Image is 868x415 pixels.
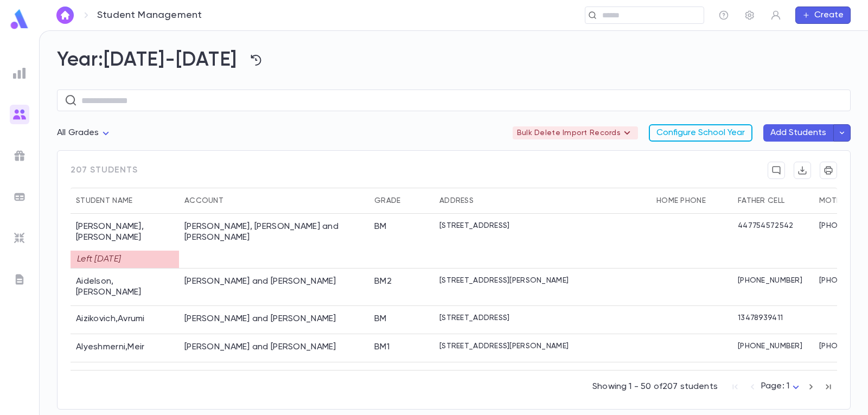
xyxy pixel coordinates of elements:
[592,381,718,392] p: Showing 1 - 50 of 207 students
[738,276,802,285] p: [PHONE_NUMBER]
[13,108,26,121] img: students_gradient.3b4df2a2b995ef5086a14d9e1675a5ee.svg
[434,188,651,214] div: Address
[76,188,132,214] div: Student Name
[439,314,509,322] p: [STREET_ADDRESS]
[761,382,789,391] span: Page: 1
[71,334,179,362] div: Alyeshmerni , Meir
[71,306,179,334] div: Aizikovich , Avrumi
[374,221,387,232] div: BM
[13,190,26,203] img: batches_grey.339ca447c9d9533ef1741baa751efc33.svg
[184,314,336,324] div: Aizikovich, Dov and Ester
[13,273,26,286] img: letters_grey.7941b92b52307dd3b8a917253454ce1c.svg
[439,221,509,230] p: [STREET_ADDRESS]
[649,124,752,142] button: Configure School Year
[439,188,474,214] div: Address
[374,342,390,353] div: BM1
[71,188,179,214] div: Student Name
[184,342,336,353] div: Alyeshmerni, Omid and Theresa
[184,221,363,243] div: Abenson, Jack and Esther
[656,188,706,214] div: Home Phone
[13,67,26,80] img: reports_grey.c525e4749d1bce6a11f5fe2a8de1b229.svg
[13,149,26,162] img: campaigns_grey.99e729a5f7ee94e3726e6486bddda8f1.svg
[369,188,434,214] div: Grade
[184,276,336,287] div: Aidelson, David and Deborah
[761,378,802,395] div: Page: 1
[57,129,99,137] span: All Grades
[71,269,179,306] div: Aidelson , [PERSON_NAME]
[97,9,202,21] p: Student Management
[738,188,784,214] div: Father Cell
[738,342,802,350] p: [PHONE_NUMBER]
[59,11,72,20] img: home_white.a664292cf8c1dea59945f0da9f25487c.svg
[738,314,783,322] p: 13478939411
[651,188,732,214] div: Home Phone
[374,188,400,214] div: Grade
[795,7,851,24] button: Create
[13,232,26,245] img: imports_grey.530a8a0e642e233f2baf0ef88e8c9fcb.svg
[57,48,851,72] h2: Year: [DATE]-[DATE]
[374,314,387,324] div: BM
[439,276,569,285] p: [STREET_ADDRESS][PERSON_NAME]
[439,342,569,350] p: [STREET_ADDRESS][PERSON_NAME]
[179,188,369,214] div: Account
[738,221,793,230] p: 447754572542
[9,9,30,30] img: logo
[71,362,179,400] div: [PERSON_NAME] , [PERSON_NAME]
[513,126,638,139] div: Bulk Delete Import Records
[184,188,224,214] div: Account
[57,123,112,144] div: All Grades
[517,126,634,139] p: Bulk Delete Import Records
[71,251,179,268] div: Left [DATE]
[763,124,833,142] button: Add Students
[732,188,814,214] div: Father Cell
[71,165,138,176] span: 207 students
[76,221,174,268] div: [PERSON_NAME] , [PERSON_NAME]
[374,276,392,287] div: BM2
